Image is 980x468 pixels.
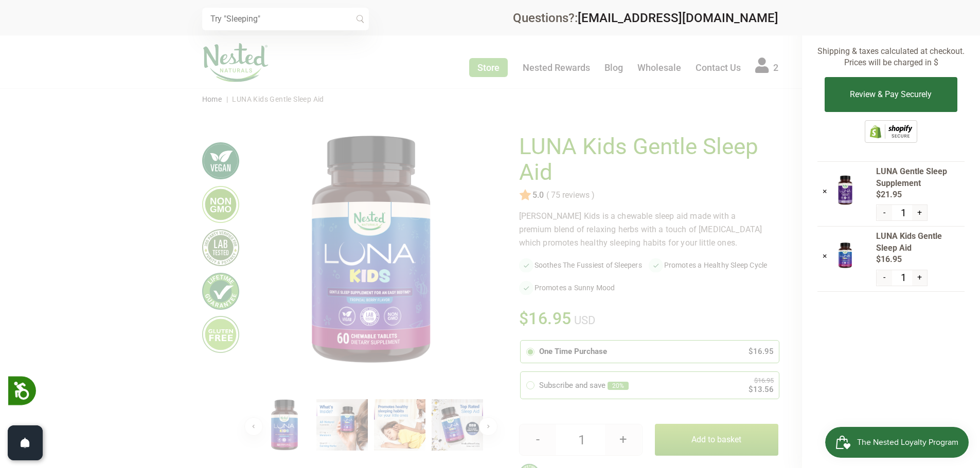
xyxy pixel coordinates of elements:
[876,189,965,200] span: $21.95
[817,46,965,69] p: Shipping & taxes calculated at checkout. Prices will be charged in $
[876,166,965,189] span: LUNA Gentle Sleep Supplement
[832,174,858,207] img: LUNA Gentle Sleep Supplement - USA
[912,270,927,286] button: +
[823,186,827,196] a: ×
[876,231,965,254] span: LUNA Kids Gentle Sleep Aid
[865,120,917,143] img: Shopify secure badge
[877,270,892,286] button: -
[202,8,369,30] input: Try "Sleeping"
[825,77,957,112] button: Review & Pay Securely
[825,427,970,458] iframe: Button to open loyalty program pop-up
[823,251,827,261] a: ×
[8,425,43,460] button: Open
[578,11,778,25] a: [EMAIL_ADDRESS][DOMAIN_NAME]
[877,205,892,220] button: -
[513,12,778,24] div: Questions?:
[876,254,965,265] span: $16.95
[895,25,926,36] span: $38.90
[832,242,858,268] img: LUNA Kids Gentle Sleep Aid - USA
[865,135,917,145] a: This online store is secured by Shopify
[912,205,927,220] button: +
